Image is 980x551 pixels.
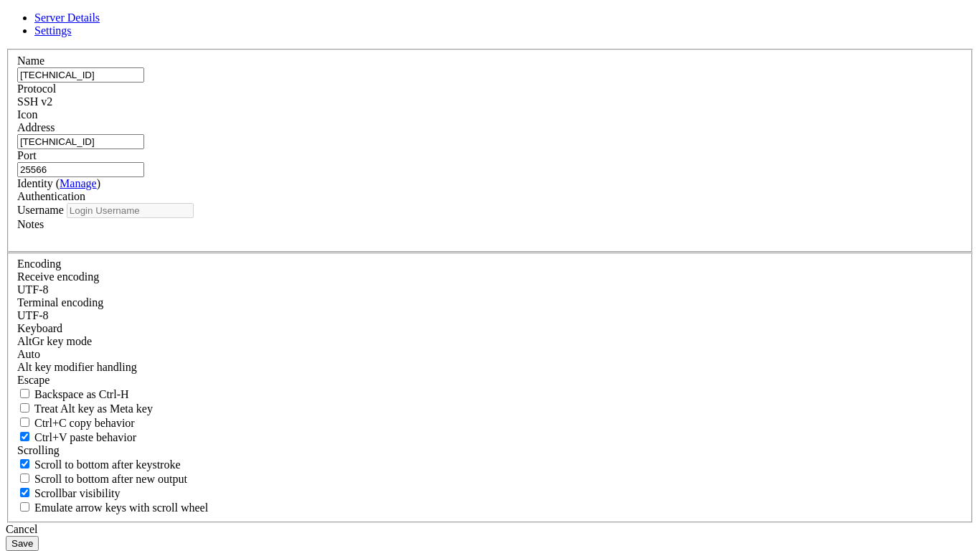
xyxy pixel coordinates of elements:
[17,487,121,499] label: The vertical scrollbar mode.
[17,283,49,296] span: UTF-8
[17,374,50,386] span: Escape
[17,501,208,514] label: When using the alternative screen buffer, and DECCKM (Application Cursor Keys) is active, mouse w...
[20,403,29,413] input: Treat Alt key as Meta key
[56,177,100,189] span: ( )
[34,473,187,485] span: Scroll to bottom after new output
[6,19,792,32] x-row: admin@[TECHNICAL_ID]'s password:
[17,388,129,400] label: If true, the backspace should send BS ('\x08', aka ^H). Otherwise the backspace key should send '...
[60,177,97,189] a: Manage
[17,348,963,361] div: Auto
[34,24,72,37] a: Settings
[17,204,64,216] label: Username
[17,258,61,270] label: Encoding
[34,402,153,415] span: Treat Alt key as Meta key
[17,95,963,108] div: SSH v2
[17,283,963,296] div: UTF-8
[17,162,144,177] input: Port Number
[17,348,40,360] span: Auto
[17,149,37,161] label: Port
[17,402,153,415] label: Whether the Alt key acts as a Meta key or as a distinct Alt key.
[212,19,217,32] div: (34, 1)
[17,309,49,321] span: UTF-8
[17,67,144,83] input: Server Name
[17,374,963,387] div: Escape
[17,121,55,133] label: Address
[20,459,29,468] input: Scroll to bottom after keystroke
[6,536,39,551] button: Save
[20,389,29,398] input: Backspace as Ctrl-H
[17,417,135,429] label: Ctrl-C copies if true, send ^C to host if false. Ctrl-Shift-C sends ^C to host if true, copies if...
[17,270,99,283] label: Set the expected encoding for data received from the host. If the encodings do not match, visual ...
[17,83,56,95] label: Protocol
[6,6,792,19] x-row: Access denied
[34,417,135,429] span: Ctrl+C copy behavior
[17,177,100,189] label: Identity
[17,458,181,471] label: Whether to scroll to the bottom on any keystroke.
[67,203,194,218] input: Login Username
[34,11,100,24] a: Server Details
[17,108,37,121] label: Icon
[20,502,29,512] input: Emulate arrow keys with scroll wheel
[34,501,208,514] span: Emulate arrow keys with scroll wheel
[17,309,963,322] div: UTF-8
[6,523,974,536] div: Cancel
[20,488,29,497] input: Scrollbar visibility
[34,431,136,443] span: Ctrl+V paste behavior
[17,322,62,334] label: Keyboard
[17,95,52,108] span: SSH v2
[17,361,137,373] label: Controls how the Alt key is handled. Escape: Send an ESC prefix. 8-Bit: Add 128 to the typed char...
[17,431,136,443] label: Ctrl+V pastes if true, sends ^V to host if false. Ctrl+Shift+V sends ^V to host if true, pastes i...
[34,388,129,400] span: Backspace as Ctrl-H
[17,55,44,67] label: Name
[20,474,29,483] input: Scroll to bottom after new output
[17,335,92,347] label: Set the expected encoding for data received from the host. If the encodings do not match, visual ...
[20,432,29,441] input: Ctrl+V paste behavior
[17,218,44,230] label: Notes
[17,134,144,149] input: Host Name or IP
[17,296,103,309] label: The default terminal encoding. ISO-2022 enables character map translations (like graphics maps). ...
[34,458,181,471] span: Scroll to bottom after keystroke
[17,444,60,456] label: Scrolling
[17,473,187,485] label: Scroll to bottom after new output.
[20,418,29,427] input: Ctrl+C copy behavior
[17,190,85,202] label: Authentication
[34,487,121,499] span: Scrollbar visibility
